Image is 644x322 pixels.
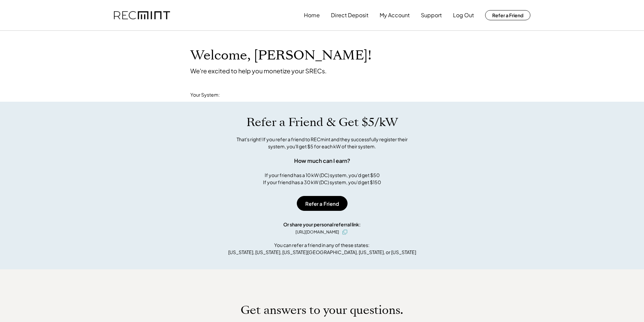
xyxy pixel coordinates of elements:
button: Refer a Friend [297,196,348,211]
h1: Welcome, [PERSON_NAME]! [190,48,372,64]
button: Log Out [453,8,474,22]
div: You can refer a friend in any of these states: [US_STATE], [US_STATE], [US_STATE][GEOGRAPHIC_DATA... [228,242,416,256]
div: How much can I earn? [294,157,350,165]
button: click to copy [341,228,349,236]
h1: Get answers to your questions. [241,303,403,317]
button: Home [304,8,320,22]
div: If your friend has a 10 kW (DC) system, you'd get $50 If your friend has a 30 kW (DC) system, you... [263,172,381,186]
button: My Account [380,8,410,22]
button: Direct Deposit [331,8,368,22]
h1: Refer a Friend & Get $5/kW [246,115,398,129]
div: Or share your personal referral link: [283,221,361,228]
div: That's right! If you refer a friend to RECmint and they successfully register their system, you'l... [229,136,415,150]
div: We're excited to help you monetize your SRECs. [190,67,327,75]
button: Support [421,8,442,22]
div: [URL][DOMAIN_NAME] [295,229,339,235]
img: recmint-logotype%403x.png [114,11,170,20]
button: Refer a Friend [485,10,530,20]
div: Your System: [190,92,220,98]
